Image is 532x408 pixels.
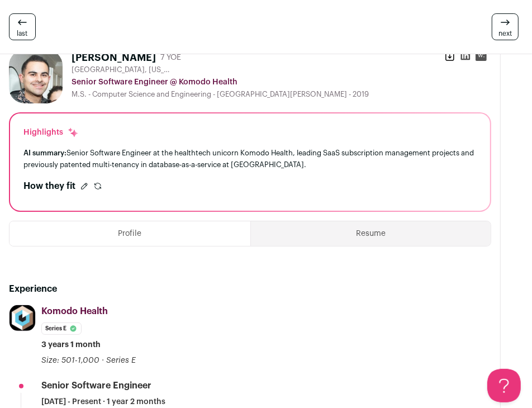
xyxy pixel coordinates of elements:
[23,147,477,170] div: Senior Software Engineer at the healthtech unicorn Komodo Health, leading SaaS subscription manag...
[17,29,28,38] span: last
[487,369,521,402] iframe: Help Scout Beacon - Open
[23,127,79,138] div: Highlights
[160,52,181,63] div: 7 YOE
[72,90,491,99] div: M.S. - Computer Science and Engineering - [GEOGRAPHIC_DATA][PERSON_NAME] - 2019
[41,357,99,364] span: Size: 501-1,000
[251,221,491,246] button: Resume
[9,221,250,246] button: Profile
[41,396,165,407] span: [DATE] - Present · 1 year 2 months
[9,305,35,331] img: b5be2a9e79e75497d5d3e843e0f632e67eecb928d3675b537a8fa936cab5b1b8.jpg
[41,322,82,335] li: Series E
[23,179,75,193] h2: How they fit
[72,77,491,88] div: Senior Software Engineer @ Komodo Health
[102,355,104,366] span: ·
[106,357,136,364] span: Series E
[72,65,172,74] span: [GEOGRAPHIC_DATA], [US_STATE], [GEOGRAPHIC_DATA]
[41,379,151,392] div: Senior Software Engineer
[492,13,519,40] a: next
[41,307,108,316] span: Komodo Health
[72,50,156,65] h1: [PERSON_NAME]
[498,29,512,38] span: next
[41,339,101,350] span: 3 years 1 month
[23,149,66,156] span: AI summary:
[9,282,491,296] h2: Experience
[9,13,36,40] a: last
[9,50,63,103] img: 73378cf79aba2bbedac4fe4047f4b72e56d852d7a34726587666982733221b3b.jpg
